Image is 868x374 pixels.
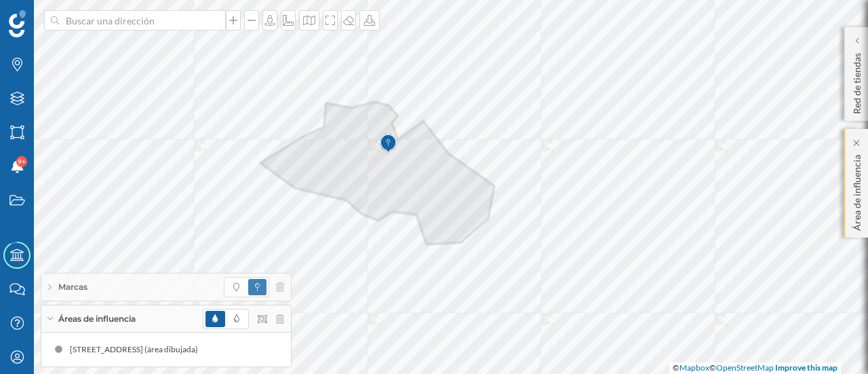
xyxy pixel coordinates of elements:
[850,48,864,114] p: Red de tiendas
[669,362,841,374] div: © ©
[850,149,864,231] p: Área de influencia
[58,313,136,325] span: Áreas de influencia
[27,10,75,22] span: Soporte
[679,362,709,373] a: Mapbox
[775,362,837,373] a: Improve this map
[380,130,397,157] img: Marker
[716,362,774,373] a: OpenStreetMap
[70,343,205,356] div: [STREET_ADDRESS] (área dibujada)
[58,281,87,293] span: Marcas
[9,10,26,37] img: Geoblink Logo
[18,155,26,168] span: 9+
